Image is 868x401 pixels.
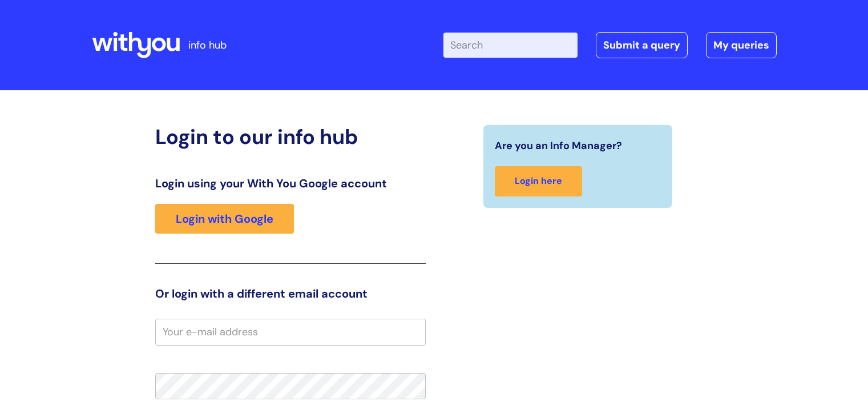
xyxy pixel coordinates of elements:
[495,137,622,155] span: Are you an Info Manager?
[155,204,294,234] a: Login with Google
[596,32,688,58] a: Submit a query
[188,36,227,54] p: info hub
[155,125,426,149] h2: Login to our info hub
[495,166,582,197] a: Login here
[155,287,426,300] h3: Or login with a different email account
[706,32,777,58] a: My queries
[155,177,426,190] h3: Login using your With You Google account
[443,33,578,58] input: Search
[155,319,426,345] input: Your e-mail address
